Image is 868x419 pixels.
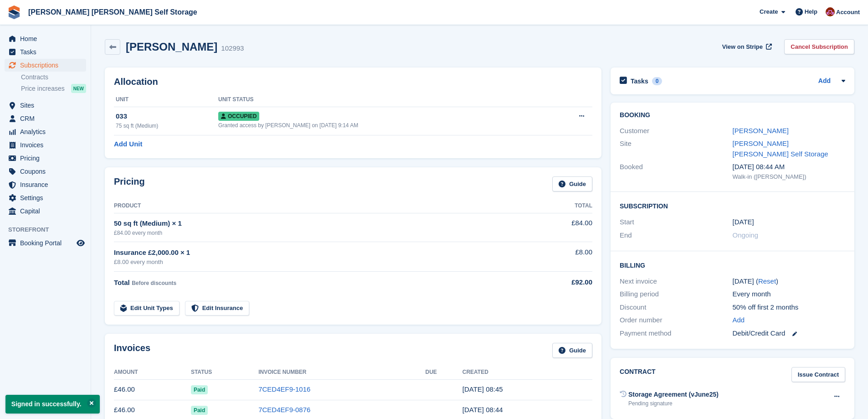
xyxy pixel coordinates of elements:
a: Edit Unit Types [114,301,180,316]
a: Edit Insurance [185,301,250,316]
a: menu [5,237,86,249]
a: menu [5,205,86,217]
h2: Pricing [114,176,145,191]
th: Unit Status [218,93,548,107]
span: Coupons [20,165,75,178]
span: Price increases [21,84,65,93]
a: View on Stripe [719,39,774,54]
a: menu [5,178,86,191]
th: Due [425,365,462,380]
h2: Tasks [631,77,648,85]
a: Issue Contract [791,367,845,382]
a: Price increases NEW [21,83,86,93]
span: Home [20,32,75,45]
div: 102993 [221,43,244,54]
div: Payment method [620,328,732,339]
td: £8.00 [529,242,592,272]
div: 50% off first 2 months [733,302,845,313]
td: £46.00 [114,379,191,400]
span: Help [805,7,817,16]
span: Ongoing [733,231,759,239]
p: Signed in successfully. [5,395,100,414]
th: Status [191,365,258,380]
a: Add [733,315,745,326]
th: Created [462,365,592,380]
div: 50 sq ft (Medium) × 1 [114,218,529,229]
div: Storage Agreement (vJune25) [628,390,719,399]
div: 0 [652,77,663,85]
th: Total [529,199,592,213]
td: £84.00 [529,213,592,242]
div: End [620,230,732,241]
div: Walk-in ([PERSON_NAME]) [733,172,845,181]
span: Tasks [20,46,75,58]
img: stora-icon-8386f47178a22dfd0bd8f6a31ec36ba5ce8667c1dd55bd0f319d3a0aa187defe.svg [7,5,21,19]
span: Paid [191,385,208,394]
div: Billing period [620,289,732,300]
th: Product [114,199,529,213]
div: Discount [620,302,732,313]
a: Reset [758,277,776,285]
span: Settings [20,191,75,204]
span: Subscriptions [20,59,75,72]
h2: Subscription [620,201,845,210]
a: menu [5,125,86,138]
div: Insurance £2,000.00 × 1 [114,248,529,258]
a: menu [5,32,86,45]
div: Every month [733,289,845,300]
h2: Booking [620,112,845,119]
span: Occupied [218,112,259,121]
time: 2025-08-22 07:44:47 UTC [462,406,503,414]
a: [PERSON_NAME] [PERSON_NAME] Self Storage [733,140,828,158]
div: Customer [620,126,732,136]
a: menu [5,46,86,58]
a: menu [5,139,86,151]
div: £92.00 [529,277,592,288]
span: Total [114,279,130,286]
th: Amount [114,365,191,380]
span: Pricing [20,152,75,165]
th: Invoice Number [258,365,425,380]
time: 2025-09-22 07:45:13 UTC [462,385,503,393]
time: 2025-08-22 00:00:00 UTC [733,217,754,228]
a: menu [5,165,86,178]
div: Booked [620,162,732,181]
span: Invoices [20,139,75,151]
a: menu [5,152,86,165]
span: Insurance [20,178,75,191]
a: menu [5,191,86,204]
a: 7CED4EF9-1016 [258,385,310,393]
a: Add Unit [114,139,142,150]
div: Granted access by [PERSON_NAME] on [DATE] 9:14 AM [218,121,548,129]
a: menu [5,99,86,112]
div: Next invoice [620,276,732,287]
a: Cancel Subscription [784,39,854,54]
div: Pending signature [628,399,719,408]
a: Guide [552,176,592,191]
div: 75 sq ft (Medium) [116,122,218,130]
span: Paid [191,406,208,415]
div: Site [620,139,732,159]
th: Unit [114,93,218,107]
a: Guide [552,343,592,358]
a: menu [5,112,86,125]
span: Analytics [20,125,75,138]
div: [DATE] 08:44 AM [733,162,845,172]
span: Account [836,8,860,17]
a: menu [5,59,86,72]
h2: [PERSON_NAME] [126,41,217,53]
a: [PERSON_NAME] [733,127,789,134]
img: Ben Spickernell [826,7,835,16]
div: 033 [116,111,218,122]
h2: Billing [620,260,845,269]
div: Order number [620,315,732,326]
a: [PERSON_NAME] [PERSON_NAME] Self Storage [25,5,201,20]
span: Before discounts [132,280,176,286]
div: Debit/Credit Card [733,328,845,339]
a: Add [818,76,831,87]
h2: Allocation [114,77,592,87]
a: Preview store [75,238,86,248]
div: £84.00 every month [114,229,529,237]
span: Capital [20,205,75,217]
div: £8.00 every month [114,258,529,267]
